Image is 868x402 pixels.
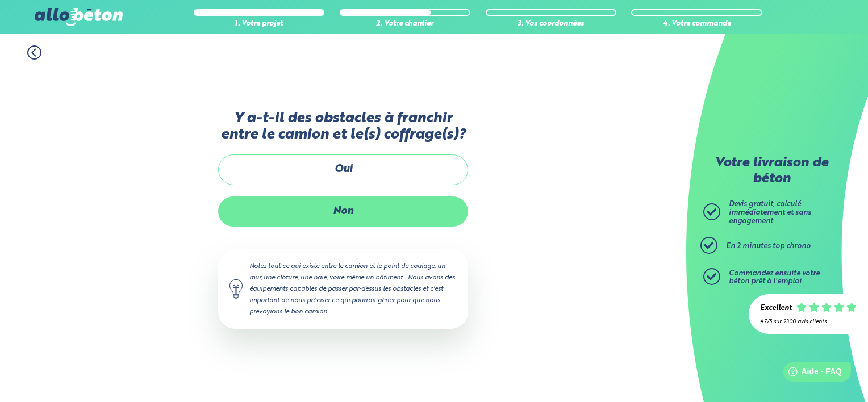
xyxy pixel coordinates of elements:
[35,8,122,26] img: allobéton
[486,20,616,28] div: 3. Vos coordonnées
[706,156,837,187] p: Votre livraison de béton
[218,154,468,185] label: Oui
[340,20,470,28] div: 2. Votre chantier
[218,249,468,329] div: Notez tout ce qui existe entre le camion et le point de coulage: un mur, une clôture, une haie, v...
[767,358,856,390] iframe: Help widget launcher
[760,304,792,313] div: Excellent
[726,242,811,250] span: En 2 minutes top chrono
[729,200,811,224] span: Devis gratuit, calculé immédiatement et sans engagement
[760,319,857,325] div: 4.7/5 sur 2300 avis clients
[218,110,468,144] label: Y a-t-il des obstacles à franchir entre le camion et le(s) coffrage(s)?
[631,20,762,28] div: 4. Votre commande
[729,270,820,286] span: Commandez ensuite votre béton prêt à l'emploi
[194,20,324,28] div: 1. Votre projet
[218,196,468,227] label: Non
